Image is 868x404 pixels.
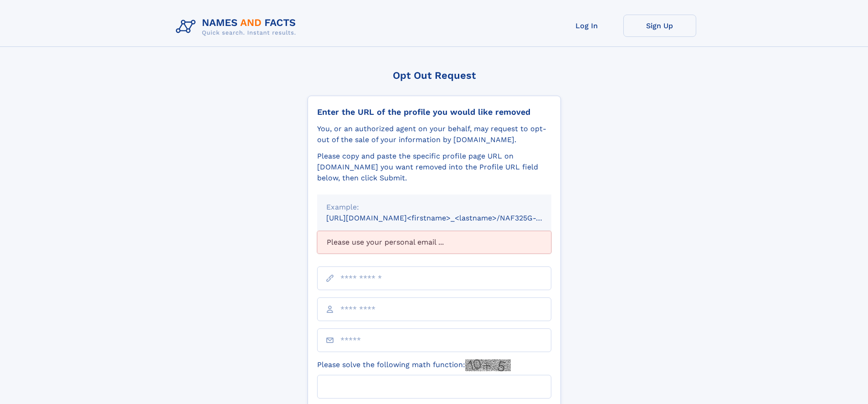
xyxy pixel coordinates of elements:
div: Please copy and paste the specific profile page URL on [DOMAIN_NAME] you want removed into the Pr... [317,151,551,184]
div: Opt Out Request [308,70,561,81]
label: Please solve the following math function: [317,359,511,371]
a: Sign Up [623,15,696,37]
small: [URL][DOMAIN_NAME]<firstname>_<lastname>/NAF325G-xxxxxxxx [326,214,569,222]
div: Enter the URL of the profile you would like removed [317,107,551,117]
div: You, or an authorized agent on your behalf, may request to opt-out of the sale of your informatio... [317,123,551,145]
a: Log In [550,15,623,37]
div: Please use your personal email ... [317,231,551,254]
img: Logo Names and Facts [172,15,303,39]
div: Example: [326,202,542,213]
